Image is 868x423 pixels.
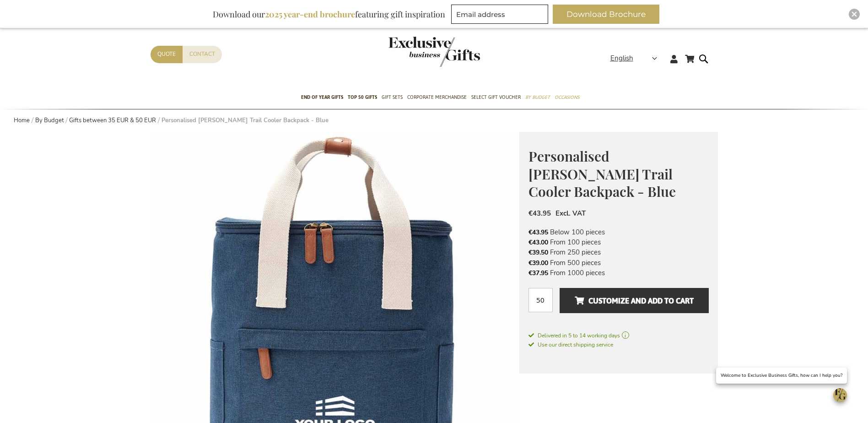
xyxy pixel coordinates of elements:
span: €37.95 [528,269,548,277]
img: Exclusive Business gifts logo [388,37,480,67]
span: Select Gift Voucher [471,92,521,102]
span: €43.00 [528,238,548,247]
div: English [610,53,663,64]
li: From 1000 pieces [528,268,709,278]
div: Close [849,9,860,20]
a: By Budget [35,116,64,125]
img: Close [852,11,857,17]
span: End of year gifts [301,92,343,102]
span: TOP 50 Gifts [348,92,377,102]
span: €43.95 [528,228,548,237]
span: Use our direct shipping service [528,341,613,348]
a: Use our direct shipping service [528,340,613,349]
a: Gifts between 35 EUR & 50 EUR [69,116,156,125]
a: Delivered in 5 to 14 working days [528,331,709,340]
li: From 100 pieces [528,237,709,247]
li: Below 100 pieces [528,227,709,237]
input: Email address [451,5,548,24]
input: Qty [528,288,553,312]
span: English [610,53,633,64]
li: From 500 pieces [528,258,709,268]
button: Download Brochure [553,5,659,24]
span: Customize and add to cart [575,293,694,308]
div: Download our featuring gift inspiration [209,5,449,24]
span: Excl. VAT [555,209,586,218]
span: Corporate Merchandise [407,92,467,102]
a: Quote [151,46,183,63]
span: Gift Sets [382,92,403,102]
button: Customize and add to cart [560,288,708,313]
b: 2025 year-end brochure [265,9,355,20]
span: By Budget [525,92,550,102]
li: From 250 pieces [528,247,709,257]
span: Personalised [PERSON_NAME] Trail Cooler Backpack - Blue [528,147,676,201]
span: €43.95 [528,209,551,218]
span: €39.00 [528,259,548,267]
span: €39.50 [528,248,548,257]
a: Contact [183,46,222,63]
span: Occasions [555,92,579,102]
a: Home [14,116,30,125]
a: store logo [388,37,434,67]
form: marketing offers and promotions [451,5,551,27]
strong: Personalised [PERSON_NAME] Trail Cooler Backpack - Blue [162,116,329,125]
